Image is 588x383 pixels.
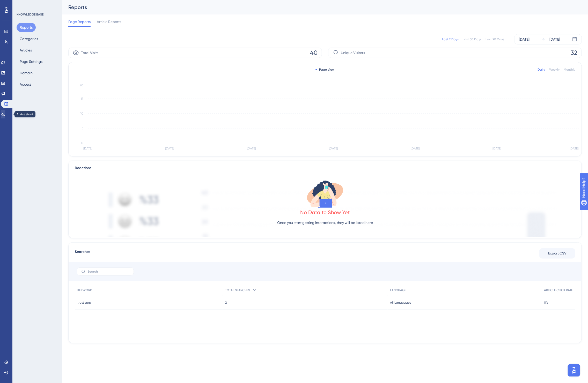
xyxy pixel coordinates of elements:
[564,67,575,72] div: Monthly
[225,301,227,305] span: 2
[411,147,420,151] tspan: [DATE]
[75,249,90,258] span: Searches
[80,84,83,87] tspan: 20
[519,36,530,42] div: [DATE]
[17,12,43,17] div: KNOWLEDGE BASE
[77,301,91,305] span: trust app
[68,4,569,11] div: Reports
[570,147,579,151] tspan: [DATE]
[81,141,83,145] tspan: 0
[17,80,34,89] button: Access
[300,209,350,216] div: No Data to Show Yet
[442,37,459,41] div: Last 7 Days
[538,67,545,72] div: Daily
[493,147,502,151] tspan: [DATE]
[544,288,573,292] span: ARTICLE CLICK RATE
[82,126,83,130] tspan: 5
[544,301,548,305] span: 0%
[80,112,83,115] tspan: 10
[247,147,256,151] tspan: [DATE]
[81,97,83,101] tspan: 15
[316,67,335,72] div: Page View
[165,147,174,151] tspan: [DATE]
[571,49,577,57] span: 32
[539,248,575,259] button: Export CSV
[17,23,36,32] button: Reports
[390,301,411,305] span: All Languages
[463,37,481,41] div: Last 30 Days
[87,270,129,273] input: Search
[83,147,92,151] tspan: [DATE]
[549,67,560,72] div: Weekly
[341,50,365,56] span: Unique Visitors
[17,68,36,78] button: Domain
[17,46,35,55] button: Articles
[277,220,373,226] p: Once you start getting interactions, they will be listed here
[17,34,41,43] button: Categories
[329,147,338,151] tspan: [DATE]
[17,57,46,66] button: Page Settings
[486,37,504,41] div: Last 90 Days
[566,363,582,378] iframe: UserGuiding AI Assistant Launcher
[68,19,91,25] span: Page Reports
[75,165,575,171] div: Reactions
[12,1,32,7] span: Need Help?
[548,250,567,257] span: Export CSV
[549,36,560,42] div: [DATE]
[390,288,406,292] span: LANGUAGE
[225,288,250,292] span: TOTAL SEARCHES
[97,19,121,25] span: Article Reports
[81,50,98,56] span: Total Visits
[77,288,92,292] span: KEYWORD
[310,49,318,57] span: 40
